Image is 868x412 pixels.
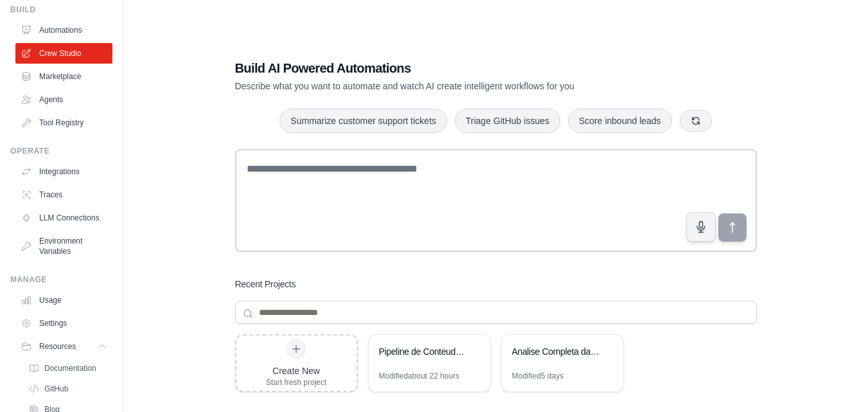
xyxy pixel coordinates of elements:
[15,231,112,262] a: Environment Variables
[15,66,112,87] a: Marketplace
[23,359,112,377] a: Documentation
[15,336,112,357] button: Resources
[39,341,76,352] span: Resources
[686,212,716,242] button: Click to speak your automation idea
[10,274,112,285] div: Manage
[15,20,112,40] a: Automations
[379,345,467,358] div: Pipeline de Conteudo Multiplataforma
[455,109,560,133] button: Triage GitHub issues
[15,89,112,110] a: Agents
[235,59,667,77] h1: Build AI Powered Automations
[512,371,564,381] div: Modified 5 days
[15,112,112,133] a: Tool Registry
[568,109,672,133] button: Score inbound leads
[680,110,712,132] button: Get new suggestions
[23,380,112,398] a: GitHub
[804,350,868,412] div: Widget de chat
[379,371,459,381] div: Modified about 22 hours
[512,345,600,358] div: Analise Completa da Jornada de Marketing
[804,350,868,412] iframe: Chat Widget
[279,109,447,133] button: Summarize customer support tickets
[44,363,96,373] span: Documentation
[15,43,112,64] a: Crew Studio
[235,80,667,93] p: Describe what you want to automate and watch AI create intelligent workflows for you
[235,278,296,291] h3: Recent Projects
[10,4,112,15] div: Build
[15,290,112,310] a: Usage
[266,377,327,388] div: Start fresh project
[15,161,112,182] a: Integrations
[15,313,112,334] a: Settings
[266,364,327,377] div: Create New
[15,184,112,205] a: Traces
[44,384,68,394] span: GitHub
[10,146,112,156] div: Operate
[15,208,112,228] a: LLM Connections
